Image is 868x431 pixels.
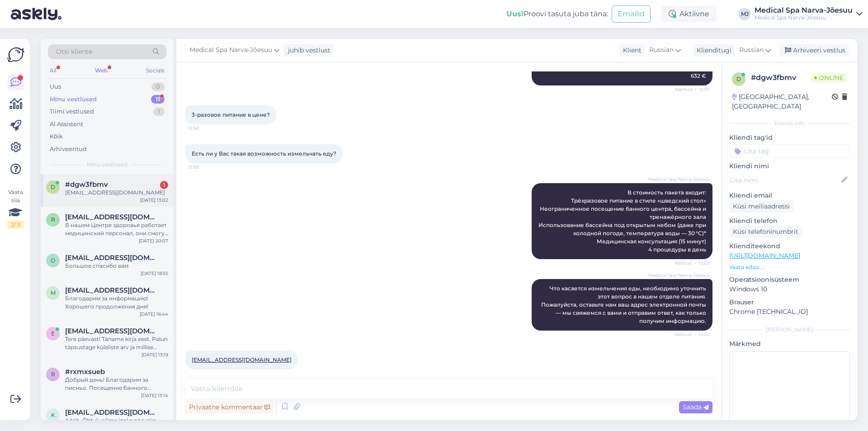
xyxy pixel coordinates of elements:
[736,76,741,82] span: d
[755,14,853,21] div: Medical Spa Narva-Jõesuu
[7,188,24,229] div: Vaata siia
[675,86,710,93] span: Nähtud ✓ 12:57
[729,298,850,307] p: Brauser
[65,189,168,197] div: [EMAIL_ADDRESS][DOMAIN_NAME]
[729,326,850,334] div: [PERSON_NAME]
[141,392,168,399] div: [DATE] 13:14
[50,82,61,91] div: Uus
[51,184,55,190] span: d
[661,6,717,22] div: Aktiivne
[65,368,105,376] span: #rxmxsueb
[51,289,56,296] span: m
[65,262,168,270] div: Большое спасибо вам
[65,408,159,417] span: kaire.viil@gmail.com
[811,73,847,83] span: Online
[160,181,168,189] div: 1
[648,272,710,279] span: Medical Spa Narva-Jõesuu
[729,191,850,200] p: Kliendi email
[683,403,709,411] span: Saada
[189,45,272,55] span: Medical Spa Narva-Jõesuu
[675,260,710,266] span: Nähtud ✓ 13:02
[185,401,274,413] div: Privaatne kommentaar
[730,175,840,185] input: Lisa nimi
[140,311,168,317] div: [DATE] 16:44
[729,144,850,158] input: Lisa tag
[51,371,55,378] span: r
[729,200,793,213] div: Küsi meiliaadressi
[139,237,168,244] div: [DATE] 20:07
[192,150,336,157] span: Есть ли у Вас такая возможность измельчать еду?
[140,197,168,204] div: [DATE] 13:02
[65,213,159,221] span: robertjude24@gmail.com
[612,5,651,23] button: Emailid
[729,242,850,251] p: Klienditeekond
[192,356,292,363] a: [EMAIL_ADDRESS][DOMAIN_NAME]
[51,412,55,418] span: k
[619,46,642,55] div: Klient
[284,46,330,55] div: juhib vestlust
[153,107,165,116] div: 1
[751,72,811,83] div: # dgw3fbmv
[729,284,850,294] p: Windows 10
[188,125,222,132] span: 12:58
[65,180,108,189] span: #dgw3fbmv
[729,307,850,317] p: Chrome [TECHNICAL_ID]
[65,376,168,392] div: Добрый день! Благодарим за писмьо. Посещение банного комплекса стоит 16 евро / 2 часа. Банный ком...
[506,9,524,18] b: Uus!
[50,107,94,116] div: Tiimi vestlused
[65,294,168,311] div: Благодарим за информацию! Хорошего продолжения дня!
[192,111,270,118] span: 3-разовое питание в цене?
[51,216,55,223] span: r
[50,132,63,141] div: Kõik
[739,45,764,55] span: Russian
[693,46,731,55] div: Klienditugi
[56,47,92,57] span: Otsi kliente
[141,270,168,277] div: [DATE] 18:55
[738,8,751,20] div: MJ
[779,44,849,57] div: Arhiveeri vestlus
[729,133,850,142] p: Kliendi tag'id
[729,216,850,226] p: Kliendi telefon
[649,45,674,55] span: Russian
[648,176,710,183] span: Medical Spa Narva-Jõesuu
[87,161,127,169] span: Minu vestlused
[729,251,800,260] a: [URL][DOMAIN_NAME]
[65,221,168,237] div: В нашем Центре здоровья работает медицинский персонал, они смогут посоветовать для вас процедуры ...
[729,161,850,171] p: Kliendi nimi
[729,275,850,284] p: Operatsioonisüsteem
[732,92,832,111] div: [GEOGRAPHIC_DATA], [GEOGRAPHIC_DATA]
[729,119,850,128] div: Kliendi info
[188,370,222,377] span: 13:05
[506,9,608,19] div: Proovi tasuta juba täna:
[7,46,24,63] img: Askly Logo
[93,65,109,76] div: Web
[188,164,222,171] span: 12:59
[675,331,710,338] span: Nähtud ✓ 13:02
[151,95,165,104] div: 11
[50,145,87,154] div: Arhiveeritud
[65,327,159,335] span: elle.reinhold1954@gmail.com
[755,7,853,14] div: Medical Spa Narva-Jõesuu
[541,285,708,324] span: Что касается измельчения еды, необходимо уточнить этот вопрос в нашем отделе питания. Пожалуйста,...
[151,82,165,91] div: 0
[7,221,24,229] div: 2 / 3
[144,65,166,76] div: Socials
[729,263,850,271] p: Vaata edasi ...
[48,65,58,76] div: All
[142,351,168,358] div: [DATE] 13:19
[65,286,159,294] span: mopsik73.vl@gmail.com
[51,257,55,264] span: o
[729,339,850,349] p: Märkmed
[50,95,97,104] div: Minu vestlused
[65,335,168,351] div: Tere päevast! Täname kirja eest. Palun täpsustage külaliste arv ja millise programmi alusel plaan...
[755,7,863,21] a: Medical Spa Narva-JõesuuMedical Spa Narva-Jõesuu
[65,254,159,262] span: ots2013@msil.ru
[51,330,55,337] span: e
[50,120,83,129] div: AI Assistent
[729,226,802,238] div: Küsi telefoninumbrit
